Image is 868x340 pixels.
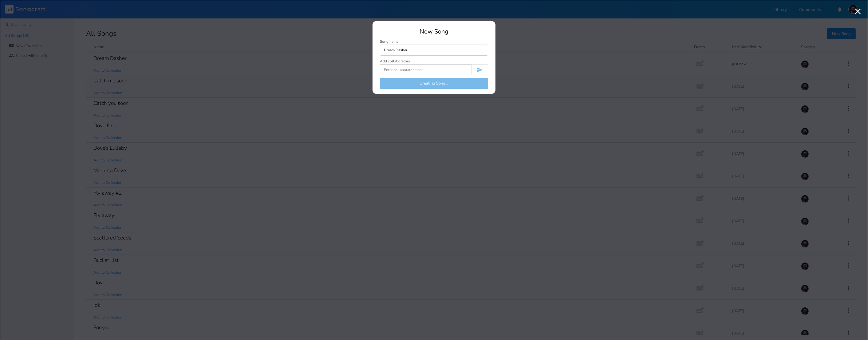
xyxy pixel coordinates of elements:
div: Add collaborators [380,59,410,63]
button: Invite [471,64,488,75]
input: Enter collaborator email [380,64,471,75]
button: Creating Song... [380,78,488,89]
div: Song name [380,40,488,43]
div: New Song [380,29,488,35]
input: Enter song name [380,45,488,56]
